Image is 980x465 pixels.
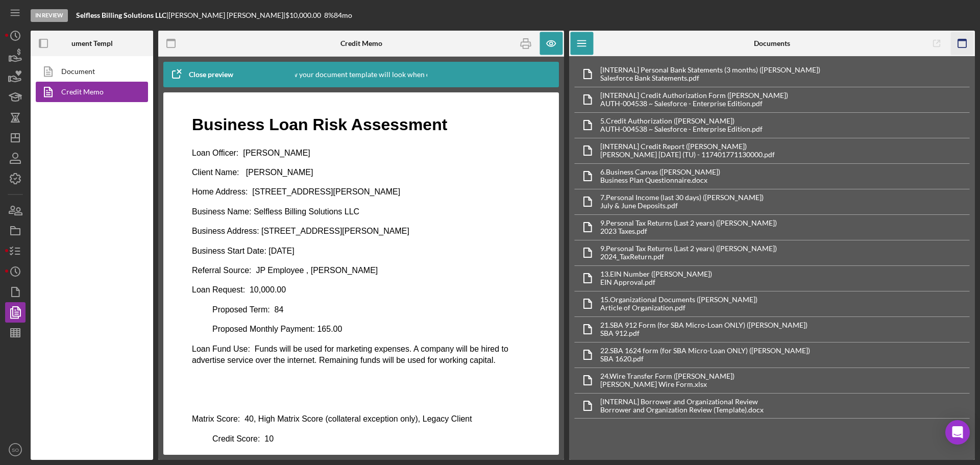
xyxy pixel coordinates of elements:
div: AUTH-004538 ~ Salesforce - Enterprise Edition.pdf [600,125,763,133]
text: SO [12,447,19,453]
div: | [76,11,168,19]
div: 22. SBA 1624 form (for SBA Micro-Loan ONLY) ([PERSON_NAME]) [600,347,810,355]
p: Client Name: [PERSON_NAME] [8,64,347,76]
div: SBA 1620.pdf [600,355,810,363]
p: Loan Officer: [PERSON_NAME] [8,45,347,56]
div: 7. Personal Income (last 30 days) ([PERSON_NAME]) [600,193,764,202]
div: 9. Personal Tax Returns (Last 2 years) ([PERSON_NAME]) [600,244,777,253]
div: Article of Organization.pdf [600,304,757,312]
b: Documents [754,39,790,47]
div: [PERSON_NAME] [DATE] (TU) - 117401771130000.pdf [600,151,775,159]
p: Matrix Score: 40, High Matrix Score (collateral exception only), Legacy Client [8,311,347,322]
p: Business Start Date: [DATE] [8,143,347,154]
p: Credit Score: 10 [8,331,347,342]
b: Selfless Billing Solutions LLC [76,11,166,19]
p: Business Address: [STREET_ADDRESS][PERSON_NAME] [8,123,347,134]
p: Home Address: [STREET_ADDRESS][PERSON_NAME] [8,84,347,95]
div: [PERSON_NAME] Wire Form.xlsx [600,380,734,388]
div: EIN Approval.pdf [600,278,712,286]
a: Credit Memo [36,82,143,102]
p: Loan Request: 10,000.00 [8,182,347,193]
div: 24. Wire Transfer Form ([PERSON_NAME]) [600,372,734,380]
div: 5. Credit Authorization ([PERSON_NAME]) [600,117,763,125]
div: 8 % [324,11,334,19]
div: 13. EIN Number ([PERSON_NAME]) [600,270,712,278]
div: Close preview [189,64,233,85]
div: [INTERNAL] Personal Bank Statements (3 months) ([PERSON_NAME]) [600,66,820,74]
div: [INTERNAL] Borrower and Organizational Review [600,398,764,406]
a: Document [36,61,143,82]
button: SO [5,439,26,460]
button: Close preview [163,64,243,85]
b: Document Templates [59,39,126,47]
div: July & June Deposits.pdf [600,202,764,210]
div: SBA 912.pdf [600,329,807,337]
p: Referral Source: JP Employee , [PERSON_NAME] [8,162,347,174]
p: Business Name: Selfless Billing Solutions LLC [8,104,347,115]
div: Borrower and Organization Review (Template).docx [600,406,764,414]
p: Proposed Term: 84 [8,202,347,213]
b: Credit Memo [340,39,382,47]
div: 6. Business Canvas ([PERSON_NAME]) [600,168,720,176]
p: Proposed Monthly Payment: 165.00 [8,221,347,232]
div: 84 mo [334,11,352,19]
div: AUTH-004538 ~ Salesforce - Enterprise Edition.pdf [600,100,788,108]
div: Business Plan Questionnaire.docx [600,176,720,184]
div: This is how your document template will look when completed [262,62,460,87]
iframe: Rich Text Area [184,103,538,445]
div: 21. SBA 912 Form (for SBA Micro-Loan ONLY) ([PERSON_NAME]) [600,321,807,329]
div: 2023 Taxes.pdf [600,227,777,235]
div: [INTERNAL] Credit Authorization Form ([PERSON_NAME]) [600,91,788,100]
div: Open Intercom Messenger [945,420,970,445]
div: In Review [31,9,68,22]
div: 2024_TaxReturn.pdf [600,253,777,261]
div: [PERSON_NAME] [PERSON_NAME] | [168,11,285,19]
div: 9. Personal Tax Returns (Last 2 years) ([PERSON_NAME]) [600,219,777,227]
p: Loan Fund Use: Funds will be used for marketing expenses. A company will be hired to advertise se... [8,241,347,264]
div: Salesforce Bank Statements.pdf [600,74,820,82]
h1: Business Loan Risk Assessment [8,11,347,34]
div: $10,000.00 [285,11,324,19]
div: 15. Organizational Documents ([PERSON_NAME]) [600,296,757,304]
div: [INTERNAL] Credit Report ([PERSON_NAME]) [600,142,775,151]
